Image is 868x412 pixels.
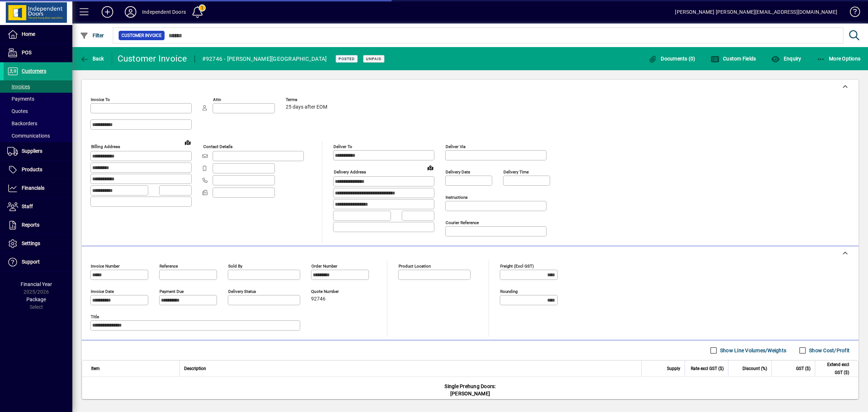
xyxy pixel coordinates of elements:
[711,56,756,62] span: Custom Fields
[446,169,470,175] mat-label: Delivery date
[333,144,352,149] mat-label: Deliver To
[78,52,106,65] button: Back
[719,347,786,354] label: Show Line Volumes/Weights
[446,220,479,225] mat-label: Courier Reference
[4,216,72,234] a: Reports
[4,117,72,130] a: Backorders
[4,142,72,160] a: Suppliers
[22,203,33,209] span: Staff
[7,96,34,102] span: Payments
[202,53,327,65] div: #92746 - [PERSON_NAME][GEOGRAPHIC_DATA]
[182,136,193,148] a: View on map
[159,264,178,269] mat-label: Reference
[366,56,382,61] span: Unpaid
[4,25,72,43] a: Home
[118,53,187,64] div: Customer Invoice
[91,365,100,373] span: Item
[91,289,114,294] mat-label: Invoice date
[4,198,72,216] a: Staff
[4,93,72,105] a: Payments
[91,264,120,269] mat-label: Invoice number
[26,297,46,302] span: Package
[675,6,837,18] div: [PERSON_NAME] [PERSON_NAME][EMAIL_ADDRESS][DOMAIN_NAME]
[78,29,106,42] button: Filter
[648,56,695,62] span: Documents (0)
[22,31,35,37] span: Home
[503,169,529,175] mat-label: Delivery time
[22,185,44,191] span: Financials
[4,130,72,142] a: Communications
[446,144,465,149] mat-label: Deliver via
[820,361,849,377] span: Extend excl GST ($)
[4,179,72,197] a: Financials
[4,253,72,271] a: Support
[213,97,221,102] mat-label: Attn
[22,259,40,265] span: Support
[425,162,436,173] a: View on map
[647,52,697,65] button: Documents (0)
[122,32,162,39] span: Customer Invoice
[80,56,104,62] span: Back
[22,240,40,246] span: Settings
[22,68,46,74] span: Customers
[142,6,186,18] div: Independent Doors
[339,56,355,61] span: Posted
[500,289,518,294] mat-label: Rounding
[769,52,803,65] button: Enquiry
[311,264,337,269] mat-label: Order number
[119,5,142,18] button: Profile
[7,121,37,126] span: Backorders
[22,50,31,55] span: POS
[808,347,850,354] label: Show Cost/Profit
[159,289,184,294] mat-label: Payment due
[4,80,72,93] a: Invoices
[446,195,468,200] mat-label: Instructions
[228,264,242,269] mat-label: Sold by
[80,33,104,38] span: Filter
[311,296,325,302] span: 92746
[286,97,329,102] span: Terms
[743,365,767,373] span: Discount (%)
[4,161,72,179] a: Products
[311,289,354,294] span: Quote number
[22,222,39,228] span: Reports
[184,365,206,373] span: Description
[500,264,534,269] mat-label: Freight (excl GST)
[7,108,28,114] span: Quotes
[771,56,801,62] span: Enquiry
[815,52,863,65] button: More Options
[844,1,859,25] a: Knowledge Base
[4,235,72,253] a: Settings
[796,365,810,373] span: GST ($)
[22,148,42,154] span: Suppliers
[72,52,112,65] app-page-header-button: Back
[4,44,72,62] a: POS
[82,377,858,403] div: Single Prehung Doors: [PERSON_NAME]
[4,105,72,117] a: Quotes
[709,52,758,65] button: Custom Fields
[91,97,110,102] mat-label: Invoice To
[22,167,42,172] span: Products
[21,281,52,287] span: Financial Year
[399,264,431,269] mat-label: Product location
[91,314,99,319] mat-label: Title
[7,84,30,89] span: Invoices
[7,133,50,139] span: Communications
[817,56,861,62] span: More Options
[667,365,680,373] span: Supply
[286,104,327,110] span: 25 days after EOM
[691,365,724,373] span: Rate excl GST ($)
[228,289,256,294] mat-label: Delivery status
[96,5,119,18] button: Add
